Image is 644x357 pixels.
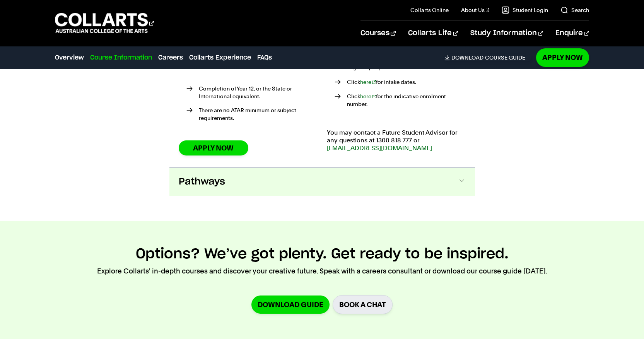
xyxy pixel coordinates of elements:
a: Search [560,6,589,14]
a: Enquire [555,20,589,46]
a: Study Information [470,20,543,46]
a: Student Login [502,6,548,14]
a: Apply Now [536,48,589,67]
a: here [360,93,376,99]
a: Course Information [90,53,152,62]
p: Click for intake dates. [347,78,466,86]
li: Completion of Year 12, or the State or International equivalent. [186,85,318,100]
a: [EMAIL_ADDRESS][DOMAIN_NAME] [327,144,432,152]
span: Download [451,54,483,61]
a: Courses [360,20,396,46]
p: You may contact a Future Student Advisor for any questions at 1300 818 777 or [327,129,466,152]
button: Pathways [169,168,475,196]
p: Click for the indicative enrolment number. [347,92,466,108]
h2: Options? We’ve got plenty. Get ready to be inspired. [136,246,509,263]
li: There are no ATAR minimum or subject requirements. [186,106,318,122]
a: FAQs [257,53,272,62]
a: BOOK A CHAT [333,295,393,314]
a: Download Guide [251,296,330,314]
a: Careers [158,53,183,62]
p: Explore Collarts' in-depth courses and discover your creative future. Speak with a careers consul... [97,266,547,277]
a: About Us [461,6,490,14]
a: Overview [55,53,84,62]
a: here [360,79,376,85]
span: Pathways [179,176,225,188]
a: DownloadCourse Guide [444,54,531,61]
a: Collarts Experience [189,53,251,62]
a: Apply Now [179,140,248,155]
div: Go to homepage [55,12,154,34]
a: Collarts Online [410,6,449,14]
a: Collarts Life [408,20,458,46]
